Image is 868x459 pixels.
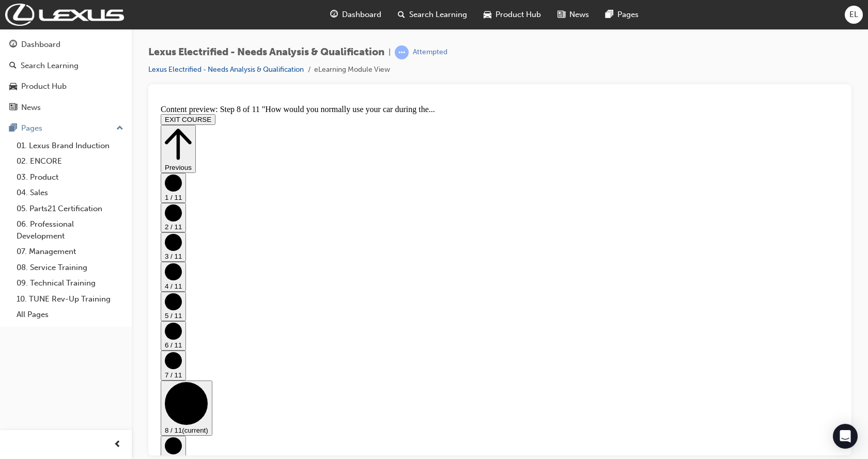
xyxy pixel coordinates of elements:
span: | [389,46,391,58]
span: prev-icon [114,438,121,451]
span: 7 / 11 [8,271,25,278]
span: EL [849,9,858,21]
span: search-icon [9,61,17,71]
div: Open Intercom Messenger [833,424,858,449]
div: Search Learning [21,60,79,72]
button: 7 / 11 [4,250,29,279]
a: 09. Technical Training [12,275,128,291]
div: Product Hub [21,81,67,92]
button: 1 / 11 [4,72,29,102]
button: 2 / 11 [4,102,29,132]
a: Lexus Electrified - Needs Analysis & Qualification [148,65,304,74]
span: Product Hub [495,9,541,21]
button: 8 / 11(current) [4,280,56,336]
a: 05. Parts21 Certification [12,201,128,217]
a: 10. TUNE Rev-Up Training [12,291,128,307]
span: pages-icon [9,124,17,133]
span: news-icon [9,103,17,113]
a: guage-iconDashboard [322,4,390,25]
a: 02. ENCORE [12,153,128,169]
span: up-icon [116,122,123,135]
button: DashboardSearch LearningProduct HubNews [4,33,128,119]
a: Search Learning [4,56,128,75]
span: 1 / 11 [8,93,25,101]
a: 01. Lexus Brand Induction [12,138,128,154]
button: 4 / 11 [4,161,29,191]
span: search-icon [398,8,405,21]
span: Search Learning [409,9,467,21]
button: Previous [4,24,39,72]
span: News [569,9,589,21]
span: Previous [8,63,35,71]
button: Pages [4,119,128,138]
span: news-icon [557,8,565,21]
button: EL [845,6,863,24]
a: pages-iconPages [597,4,647,25]
span: Lexus Electrified - Needs Analysis & Qualification [148,46,384,58]
a: 07. Management [12,244,128,260]
span: Dashboard [342,9,381,21]
a: 08. Service Training [12,260,128,276]
div: Dashboard [21,39,60,51]
span: guage-icon [330,8,338,21]
a: All Pages [12,307,128,323]
button: 9 / 11 [4,335,29,365]
a: car-iconProduct Hub [475,4,549,25]
span: 2 / 11 [8,122,25,130]
div: Pages [21,122,42,134]
button: EXIT COURSE [4,13,59,24]
button: 3 / 11 [4,132,29,161]
span: pages-icon [606,8,613,21]
a: news-iconNews [549,4,597,25]
a: 06. Professional Development [12,216,128,244]
span: car-icon [9,82,17,91]
a: News [4,98,128,117]
a: Product Hub [4,77,128,96]
div: Content preview: Step 8 of 11 "How would you normally use your car during the... [4,4,683,13]
li: eLearning Module View [314,64,390,76]
span: 8 / 11 [8,326,25,334]
a: search-iconSearch Learning [390,4,475,25]
a: Dashboard [4,35,128,54]
span: 4 / 11 [8,182,25,189]
span: (current) [25,326,51,334]
button: 6 / 11 [4,220,29,250]
span: 6 / 11 [8,241,25,248]
img: Trak [5,4,124,26]
span: 5 / 11 [8,211,25,219]
span: Pages [617,9,639,21]
div: Attempted [413,48,447,57]
a: 03. Product [12,169,128,185]
span: guage-icon [9,40,17,50]
div: News [21,102,41,114]
span: car-icon [484,8,491,21]
span: learningRecordVerb_ATTEMPT-icon [395,45,409,59]
button: 5 / 11 [4,191,29,220]
span: 3 / 11 [8,152,25,160]
a: 04. Sales [12,185,128,201]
